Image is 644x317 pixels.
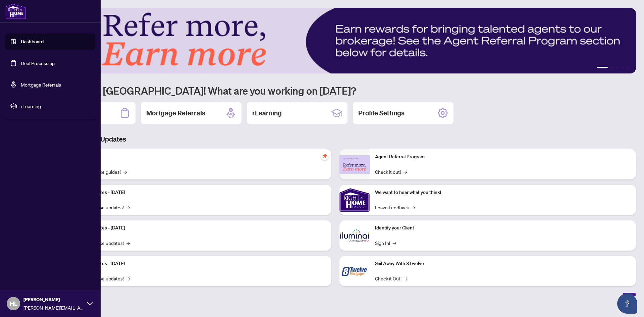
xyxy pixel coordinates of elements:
span: → [126,275,130,282]
button: 3 [616,67,619,69]
a: Sign In!→ [375,239,396,247]
p: Sail Away With 8Twelve [375,260,631,267]
p: Platform Updates - [DATE] [70,189,326,196]
span: [PERSON_NAME] [23,296,84,303]
span: HL [10,299,17,308]
p: We want to hear what you think! [375,189,631,196]
p: Identify your Client [375,224,631,232]
h1: Welcome back [GEOGRAPHIC_DATA]! What are you working on [DATE]? [35,84,636,97]
h3: Brokerage & Industry Updates [35,135,636,144]
span: → [404,275,408,282]
a: Dashboard [21,39,44,45]
p: Platform Updates - [DATE] [70,224,326,232]
p: Self-Help [70,153,326,161]
p: Agent Referral Program [375,153,631,161]
span: [PERSON_NAME][EMAIL_ADDRESS][DOMAIN_NAME] [23,304,84,311]
img: Identify your Client [339,220,370,251]
img: logo [5,3,26,19]
h2: rLearning [252,108,282,118]
span: → [126,204,130,211]
img: We want to hear what you think! [339,185,370,215]
button: 1 [597,67,608,69]
span: → [393,239,396,247]
span: pushpin [321,152,329,160]
a: Leave Feedback→ [375,204,415,211]
button: 4 [621,67,624,69]
button: 2 [610,67,613,69]
span: → [123,168,127,175]
a: Deal Processing [21,60,55,66]
span: → [412,204,415,211]
span: rLearning [21,102,91,110]
h2: Mortgage Referrals [146,108,205,118]
p: Platform Updates - [DATE] [70,260,326,267]
a: Check it Out!→ [375,275,408,282]
button: 5 [627,67,629,69]
span: → [404,168,407,175]
span: → [126,239,130,247]
a: Check it out!→ [375,168,407,175]
img: Sail Away With 8Twelve [339,256,370,286]
h2: Profile Settings [358,108,405,118]
img: Agent Referral Program [339,155,370,174]
img: Slide 0 [35,8,636,73]
a: Mortgage Referrals [21,82,61,88]
button: Open asap [617,294,637,314]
